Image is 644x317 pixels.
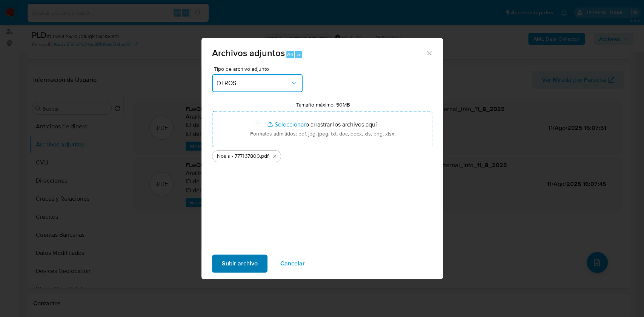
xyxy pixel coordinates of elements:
span: Tipo de archivo adjunto [214,66,304,72]
span: Nosis - 777167800 [217,152,260,160]
button: Cancelar [271,255,315,273]
button: Subir archivo [212,255,267,273]
label: Tamaño máximo: 50MB [296,101,350,108]
span: Alt [287,51,293,58]
button: Cerrar [426,49,432,56]
button: Eliminar Nosis - 777167800.pdf [270,152,279,161]
span: Archivos adjuntos [212,46,285,59]
button: OTROS [212,74,303,92]
span: a [297,51,300,58]
span: Cancelar [280,255,305,272]
span: OTROS [217,79,290,87]
span: .pdf [260,152,269,160]
ul: Archivos seleccionados [212,147,432,162]
span: Subir archivo [222,255,258,272]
